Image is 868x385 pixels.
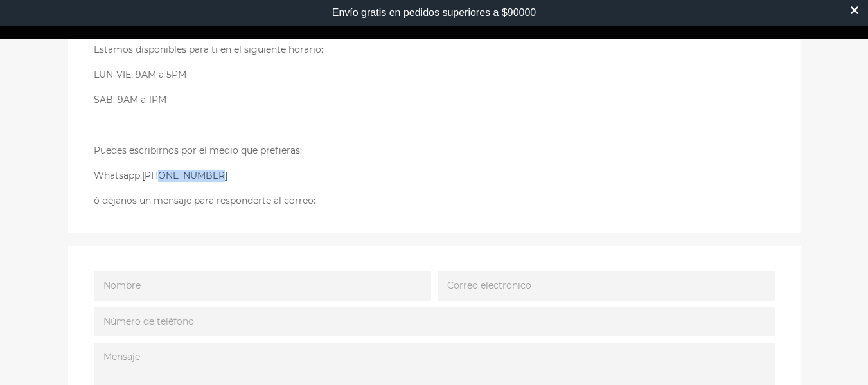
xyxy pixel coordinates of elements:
input: Correo electrónico [438,271,775,300]
a: [PHONE_NUMBER] [142,170,227,181]
p: SAB: 9AM a 1PM [94,94,775,106]
input: Número de teléfono [94,307,775,336]
div: Envío gratis en pedidos superiores a $90000 [332,7,536,19]
input: Nombre [94,271,431,300]
p: Estamos disponibles para ti en el siguiente horario: [94,44,775,56]
p: Puedes escribirnos por el medio que prefieras: [94,145,775,157]
p: ó déjanos un mensaje para responderte al correo: [94,195,775,207]
p: Whatsapp: [94,170,775,182]
p: LUN-VIE: 9AM a 5PM [94,69,775,81]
